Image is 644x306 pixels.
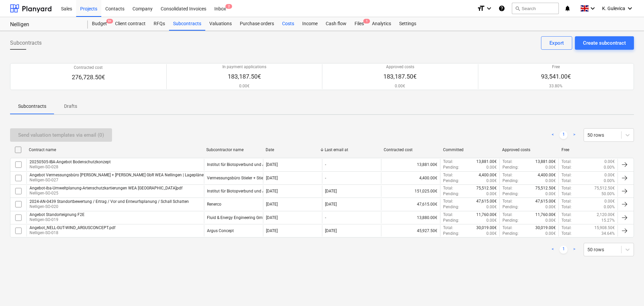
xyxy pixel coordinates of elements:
[236,17,278,31] a: Purchase orders
[561,185,572,191] p: Total :
[597,212,615,218] p: 2,120.00€
[169,17,205,31] div: Subcontracts
[570,131,578,139] a: Next page
[88,17,111,31] a: Budget9+
[443,165,459,170] p: Pending :
[443,159,453,165] p: Total :
[30,173,253,177] div: Angebot Vermessungsbüro [PERSON_NAME] + [PERSON_NAME] GbR WEA Nellingen | Lagepläne nach [GEOGRAP...
[30,204,189,210] p: Nelligen-SO-020
[10,39,42,47] span: Subcontracts
[325,147,378,152] div: Last email at
[604,159,615,165] p: 0.00€
[610,274,644,306] iframe: Chat Widget
[30,225,115,230] div: Angebot_NELL-GUT-WIND_ARGUSCONCEPT.pdf
[222,64,266,70] p: In payment applications
[298,17,322,31] a: Income
[601,191,615,197] p: 50.00%
[502,218,519,223] p: Pending :
[443,225,453,231] p: Total :
[545,165,556,170] p: 0.00€
[604,204,615,210] p: 0.00%
[322,17,351,31] a: Cash flow
[207,228,234,233] div: Argus Concept
[626,4,634,12] i: keyboard_arrow_down
[559,131,568,139] a: Page 1 is your current page
[443,147,497,152] div: Committed
[30,217,85,223] p: Nelligen-SO-019
[545,231,556,236] p: 0.00€
[30,199,189,204] div: 2024-AN-0439 Standortbewertung / Ertrag / Vor und Entwurfsplanung / Schall Schatten
[541,83,571,89] p: 33.80%
[561,212,572,218] p: Total :
[278,17,298,31] div: Costs
[351,17,368,31] a: Files1
[30,177,253,183] p: Nelligen-SO-027
[62,103,78,110] p: Drafts
[535,185,556,191] p: 75,512.50€
[476,225,497,231] p: 30,019.00€
[535,212,556,218] p: 11,760.00€
[502,204,519,210] p: Pending :
[10,21,80,28] div: Nelligen
[207,202,221,207] div: Renerco
[30,160,111,164] div: 20250505-IBA-Angebot Bodenschutzkonzept
[207,215,285,220] div: Fluid & Energy Engineering GmbH & Co. KG
[476,199,497,204] p: 47,615.00€
[381,199,440,210] div: 47,615.00€
[266,189,278,193] div: [DATE]
[266,228,278,233] div: [DATE]
[72,65,105,71] p: Contracted cost
[502,225,513,231] p: Total :
[535,199,556,204] p: 47,615.00€
[368,17,395,31] a: Analytics
[381,212,440,223] div: 13,880.00€
[545,218,556,223] p: 0.00€
[561,178,572,184] p: Total :
[207,189,284,193] div: Institut für Biotopverbund und Artenschutz
[443,191,459,197] p: Pending :
[486,178,497,184] p: 0.00€
[150,17,169,31] a: RFQs
[502,178,519,184] p: Pending :
[266,215,278,220] div: [DATE]
[384,147,437,152] div: Contracted cost
[561,159,572,165] p: Total :
[325,176,326,180] div: -
[545,191,556,197] p: 0.00€
[106,19,113,24] span: 9+
[549,39,564,47] div: Export
[266,202,278,207] div: [DATE]
[381,159,440,170] div: 13,881.00€
[502,165,519,170] p: Pending :
[30,230,115,236] p: Nelligen-SO-018
[205,17,236,31] a: Valuations
[538,172,556,178] p: 4,400.00€
[502,147,556,152] div: Approved costs
[515,6,520,11] span: search
[512,3,559,14] button: Search
[561,199,572,204] p: Total :
[559,246,568,254] a: Page 1 is your current page
[266,147,319,152] div: Date
[535,225,556,231] p: 30,019.00€
[30,212,85,217] div: Angebot Standorteignung F2E
[29,147,201,152] div: Contract name
[594,225,615,231] p: 15,908.50€
[443,178,459,184] p: Pending :
[502,159,513,165] p: Total :
[604,165,615,170] p: 0.00%
[325,215,326,220] div: -
[477,4,485,12] i: format_size
[561,191,572,197] p: Total :
[545,178,556,184] p: 0.00€
[570,246,578,254] a: Next page
[222,83,266,89] p: 0.00€
[561,204,572,210] p: Total :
